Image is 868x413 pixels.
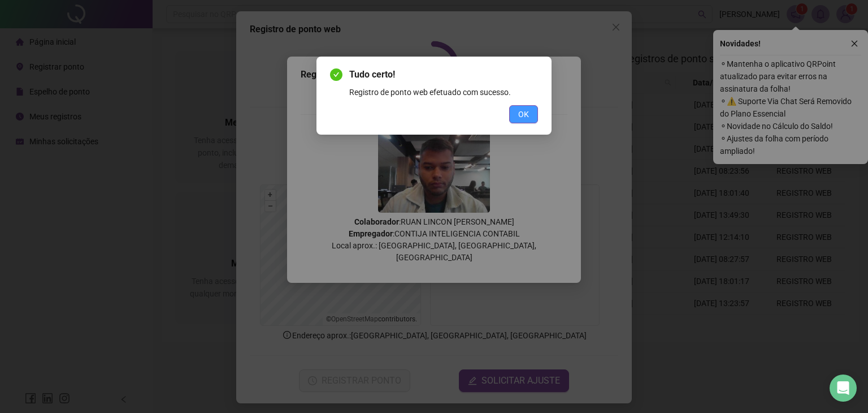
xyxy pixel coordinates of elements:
div: Open Intercom Messenger [830,375,857,402]
span: OK [518,108,529,121]
span: check-circle [330,68,342,81]
span: Tudo certo! [349,68,538,81]
div: Registro de ponto web efetuado com sucesso. [349,86,538,98]
button: OK [509,105,538,123]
